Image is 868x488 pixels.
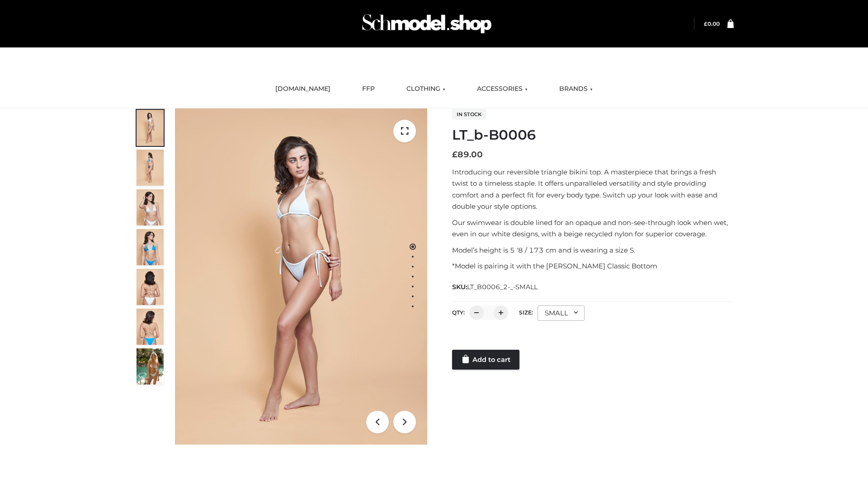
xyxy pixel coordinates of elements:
[552,79,599,99] a: BRANDS
[452,260,734,272] p: *Model is pairing it with the [PERSON_NAME] Classic Bottom
[452,150,458,160] span: £
[467,283,538,291] span: LT_B0006_2-_-SMALL
[452,309,465,316] label: QTY:
[355,79,382,99] a: FFP
[470,79,534,99] a: ACCESSORIES
[137,150,164,186] img: ArielClassicBikiniTop_CloudNine_AzureSky_OW114ECO_2-scaled.jpg
[175,108,427,445] img: ArielClassicBikiniTop_CloudNine_AzureSky_OW114ECO_1
[137,189,164,225] img: ArielClassicBikiniTop_CloudNine_AzureSky_OW114ECO_3-scaled.jpg
[137,348,164,385] img: Arieltop_CloudNine_AzureSky2.jpg
[452,109,486,120] span: In stock
[137,269,164,305] img: ArielClassicBikiniTop_CloudNine_AzureSky_OW114ECO_7-scaled.jpg
[137,309,164,345] img: ArielClassicBikiniTop_CloudNine_AzureSky_OW114ECO_8-scaled.jpg
[137,229,164,265] img: ArielClassicBikiniTop_CloudNine_AzureSky_OW114ECO_4-scaled.jpg
[400,79,452,99] a: CLOTHING
[538,305,585,321] div: SMALL
[137,110,164,146] img: ArielClassicBikiniTop_CloudNine_AzureSky_OW114ECO_1-scaled.jpg
[359,6,495,42] img: Schmodel Admin 964
[519,309,533,316] label: Size:
[269,79,337,99] a: [DOMAIN_NAME]
[452,166,734,212] p: Introducing our reversible triangle bikini top. A masterpiece that brings a fresh twist to a time...
[452,150,483,160] bdi: 89.00
[704,20,720,27] a: £0.00
[704,20,708,27] span: £
[452,127,734,143] h1: LT_b-B0006
[452,217,734,240] p: Our swimwear is double lined for an opaque and non-see-through look when wet, even in our white d...
[452,244,734,256] p: Model’s height is 5 ‘8 / 173 cm and is wearing a size S.
[452,282,538,292] span: SKU:
[452,350,519,370] a: Add to cart
[704,20,720,27] bdi: 0.00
